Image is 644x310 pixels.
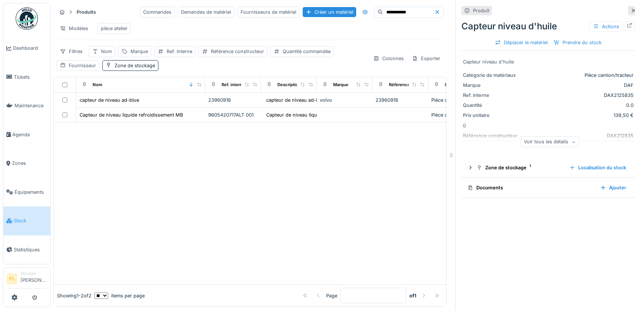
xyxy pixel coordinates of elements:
div: 23960918 [376,97,425,104]
div: Capteur de niveau liquide refroidissement MB [266,111,370,118]
div: 0.0 [522,102,634,109]
div: Déplacer le matériel [492,37,551,48]
div: pièce atelier [101,25,128,32]
div: Marque [131,48,148,55]
div: 0 [461,51,635,155]
div: items per page [94,292,145,299]
span: Agenda [12,131,47,138]
div: Créer un matériel [303,7,356,17]
div: Exporter [409,53,444,64]
div: DAF [522,82,634,89]
strong: of 1 [409,292,416,299]
summary: DocumentsAjouter [464,181,632,195]
a: Statistiques [3,235,50,264]
div: Référence constructeur [389,82,438,88]
div: Ref. interne [463,92,519,99]
a: Tickets [3,63,50,92]
div: Zone de stockage [476,164,563,171]
strong: Produits [74,9,99,16]
div: capteur de niveau ad-blue [80,97,139,104]
div: Filtres [57,46,86,57]
div: Colonnes [370,53,407,64]
span: Stock [14,217,47,224]
div: capteur de niveau ad-blue [266,97,326,104]
div: Quantité [463,102,519,109]
a: Agenda [3,120,50,149]
summary: Zone de stockage1Localisation du stock [464,161,632,174]
div: Actions [590,21,622,32]
a: Dashboard [3,34,50,63]
div: Page [326,292,337,299]
span: Statistiques [14,246,47,253]
div: Ref. interne [167,48,192,55]
span: Maintenance [15,102,47,109]
div: Nom [101,48,112,55]
a: Zones [3,149,50,178]
div: Fournisseurs de matériel [237,7,300,17]
span: Tickets [14,74,47,81]
div: Showing 1 - 2 of 2 [57,292,91,299]
div: Capteur de niveau liquide refroidissement MB [80,111,183,118]
div: 139,50 € [522,112,634,119]
div: Prendre du stock [551,37,605,48]
div: 9605420717ALT 001 [208,111,258,118]
div: Référence constructeur [211,48,264,55]
div: Zone de stockage [115,62,155,69]
div: Catégorie [445,82,464,88]
div: volvo [320,97,370,104]
div: Marque [333,82,348,88]
li: FL [6,273,17,284]
li: [PERSON_NAME] [20,271,47,287]
div: Localisation du stock [566,163,629,173]
div: Marque [463,82,519,89]
div: Quantité commandée [283,48,331,55]
div: Capteur niveau d'huile [461,20,635,33]
a: FL Manager[PERSON_NAME] [6,271,47,288]
a: Stock [3,206,50,235]
div: Description [277,82,301,88]
div: Capteur niveau d'huile [463,58,634,65]
div: Nom [93,82,102,88]
div: Fournisseur [69,62,96,69]
span: Zones [12,160,47,167]
div: Commandes [140,7,175,17]
div: Catégorie de matériaux [463,72,519,79]
div: Demandes de matériel [178,7,234,17]
span: Équipements [15,189,47,196]
div: Ajouter [597,183,629,193]
div: Prix unitaire [463,112,519,119]
div: Pièce camion/tracteur [431,97,481,104]
div: Pièce camion/tracteur [431,111,481,118]
a: Équipements [3,178,50,207]
div: Produit [473,7,489,14]
div: Documents [467,184,594,191]
div: 23960918 [208,97,258,104]
span: Dashboard [13,45,47,52]
img: Badge_color-CXgf-gQk.svg [16,7,38,30]
div: Pièce camion/tracteur [522,72,634,79]
div: Voir tous les détails [521,137,579,147]
a: Maintenance [3,91,50,120]
div: DAX2125835 [522,92,634,99]
div: Manager [20,271,47,276]
div: Modèles [57,23,91,34]
div: Ref. interne [222,82,245,88]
